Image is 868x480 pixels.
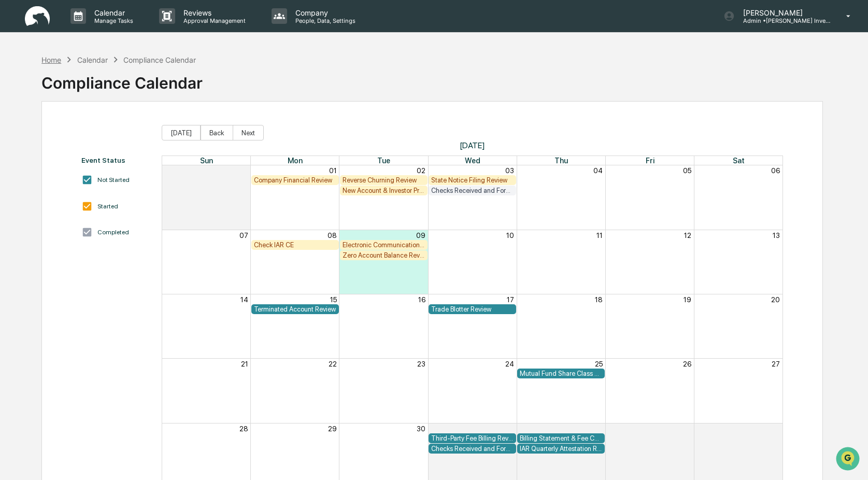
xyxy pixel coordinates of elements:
a: 🗄️Attestations [71,126,133,145]
span: Tue [377,156,390,165]
p: Manage Tasks [86,17,138,24]
button: 12 [684,231,691,239]
button: [DATE] [162,125,201,140]
button: Back [201,125,233,140]
button: 21 [241,360,248,368]
button: 28 [239,425,248,433]
button: 02 [417,166,425,175]
p: People, Data, Settings [287,17,361,24]
img: 1746055101610-c473b297-6a78-478c-a979-82029cc54cd1 [10,79,29,98]
button: 03 [682,425,691,433]
button: 29 [328,425,337,433]
span: Sat [733,156,745,165]
div: 🗄️ [75,132,83,140]
span: Preclearance [21,131,67,141]
span: Sun [200,156,213,165]
div: Compliance Calendar [41,65,203,92]
button: 07 [239,231,248,239]
button: Start new chat [176,82,189,95]
button: 03 [505,166,514,175]
button: 09 [416,231,425,239]
button: 19 [684,295,691,304]
button: 20 [771,295,780,304]
button: 04 [593,166,603,175]
div: Electronic Communication Review [343,241,425,249]
div: We're available if you need us! [35,90,131,98]
button: 01 [506,425,514,433]
span: Wed [465,156,480,165]
span: [DATE] [162,140,783,150]
button: 27 [772,360,780,368]
iframe: Open customer support [835,446,863,474]
div: Checks Received and Forwarded Log [431,187,514,194]
div: IAR Quarterly Attestation Review [520,445,602,453]
span: Thu [554,156,568,165]
button: 26 [683,360,691,368]
div: Completed [97,229,129,236]
button: 11 [596,231,603,239]
div: Started [97,203,118,210]
button: 13 [773,231,780,239]
button: 04 [771,425,780,433]
div: Checks Received and Forwarded Log [431,445,514,453]
a: Powered byPylon [73,175,125,183]
div: Zero Account Balance Review [343,251,425,259]
button: 25 [595,360,603,368]
button: Next [233,125,264,140]
img: logo [25,6,50,26]
p: Admin • [PERSON_NAME] Investments, LLC [735,17,831,24]
span: Mon [288,156,303,165]
p: Approval Management [175,17,251,24]
div: State Notice Filing Review [431,176,514,184]
button: 08 [328,231,337,239]
button: 16 [418,295,425,304]
div: Event Status [81,156,151,164]
button: 17 [507,295,514,304]
button: 22 [329,360,337,368]
button: 18 [595,295,603,304]
button: 23 [417,360,425,368]
p: [PERSON_NAME] [735,8,831,17]
div: Calendar [77,55,108,64]
button: 14 [240,295,248,304]
button: 02 [594,425,603,433]
span: Pylon [103,176,125,183]
div: Trade Blotter Review [431,305,514,313]
p: Company [287,8,361,17]
div: New Account & Investor Profile Review [343,187,425,194]
div: 🖐️ [10,132,19,140]
button: 31 [241,166,248,175]
button: 05 [683,166,691,175]
a: 🔎Data Lookup [6,146,69,165]
span: Attestations [86,131,129,141]
div: Compliance Calendar [123,55,196,64]
button: 15 [330,295,337,304]
div: Home [41,55,61,64]
button: 01 [329,166,337,175]
div: Check IAR CE [254,241,336,249]
div: Company Financial Review [254,176,336,184]
button: 24 [505,360,514,368]
div: Reverse Churning Review [343,176,425,184]
span: Fri [646,156,654,165]
button: 06 [771,166,780,175]
div: Not Started [97,176,130,183]
div: Terminated Account Review [254,305,336,313]
div: Mutual Fund Share Class Review [520,370,602,377]
span: Data Lookup [21,150,65,161]
button: 30 [417,425,425,433]
div: Third-Party Fee Billing Review [431,434,514,442]
p: Reviews [175,8,251,17]
div: Billing Statement & Fee Calculations Report Review [520,434,602,442]
div: 🔎 [10,151,19,160]
p: Calendar [86,8,138,17]
a: 🖐️Preclearance [6,126,71,145]
button: 10 [506,231,514,239]
p: How can we help? [10,22,189,38]
div: Start new chat [35,79,170,90]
